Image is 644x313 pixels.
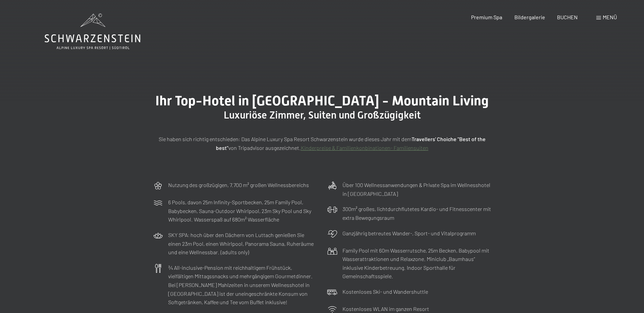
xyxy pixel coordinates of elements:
p: Ganzjährig betreutes Wander-, Sport- und Vitalprogramm [342,229,476,238]
a: BUCHEN [557,14,578,20]
p: Nutzung des großzügigen, 7.700 m² großen Wellnessbereichs [168,181,309,189]
p: ¾ All-inclusive-Pension mit reichhaltigem Frühstück, vielfältigen Mittagssnacks und mehrgängigem ... [168,263,317,307]
a: Kinderpreise & Familienkonbinationen- Familiensuiten [301,145,428,151]
p: Sie haben sich richtig entschieden: Das Alpine Luxury Spa Resort Schwarzenstein wurde dieses Jahr... [153,135,491,152]
strong: Travellers' Choiche "Best of the best" [216,136,486,151]
p: Über 100 Wellnessanwendungen & Private Spa im Wellnesshotel in [GEOGRAPHIC_DATA] [342,181,491,198]
span: Luxuriöse Zimmer, Suiten und Großzügigkeit [224,109,421,121]
p: SKY SPA: hoch über den Dächern von Luttach genießen Sie einen 23m Pool, einen Whirlpool, Panorama... [168,231,317,257]
p: 6 Pools, davon 25m Infinity-Sportbecken, 25m Family Pool, Babybecken, Sauna-Outdoor Whirlpool, 23... [168,198,317,224]
p: 300m² großes, lichtdurchflutetes Kardio- und Fitnesscenter mit extra Bewegungsraum [342,205,491,222]
a: Bildergalerie [514,14,545,20]
a: Premium Spa [471,14,502,20]
p: Kostenloses Ski- und Wandershuttle [342,287,428,296]
span: Menü [603,14,617,20]
p: Family Pool mit 60m Wasserrutsche, 25m Becken, Babypool mit Wasserattraktionen und Relaxzone. Min... [342,246,491,281]
span: Ihr Top-Hotel in [GEOGRAPHIC_DATA] - Mountain Living [155,93,489,109]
